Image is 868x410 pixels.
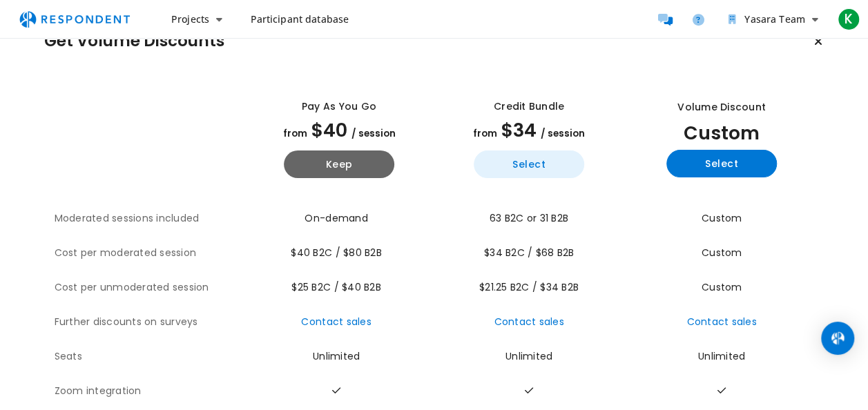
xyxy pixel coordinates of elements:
span: Custom [702,246,742,260]
span: $34 [501,117,537,143]
button: Select yearly custom_static plan [666,150,777,177]
span: from [473,127,497,140]
span: $21.25 B2C / $34 B2B [479,280,579,294]
a: Message participants [651,6,679,33]
a: Contact sales [301,315,371,329]
th: Moderated sessions included [55,202,244,236]
span: Custom [702,211,742,225]
a: Contact sales [686,315,756,329]
span: $40 B2C / $80 B2B [291,246,381,260]
span: / session [541,127,585,140]
a: Help and support [684,6,712,33]
a: Contact sales [494,315,563,329]
th: Zoom integration [55,374,244,409]
span: Unlimited [313,349,360,363]
div: Pay as you go [302,99,376,114]
th: Seats [55,340,244,374]
span: from [283,127,307,140]
span: $40 [311,117,347,143]
span: Unlimited [698,349,745,363]
button: Select yearly basic plan [474,150,584,178]
span: 63 B2C or 31 B2B [490,211,568,225]
img: respondent-logo.png [11,6,138,32]
span: Yasara Team [744,12,805,26]
span: Participant database [250,12,349,26]
span: $25 B2C / $40 B2B [291,280,380,294]
button: Keep current plan [804,28,832,55]
span: Custom [702,280,742,294]
div: Credit Bundle [494,99,564,114]
span: On-demand [305,211,367,225]
div: Open Intercom Messenger [821,322,854,355]
th: Further discounts on surveys [55,305,244,340]
span: K [838,8,860,30]
span: Unlimited [505,349,552,363]
span: $34 B2C / $68 B2B [484,246,574,260]
div: Volume Discount [677,100,766,115]
button: Keep current yearly payg plan [284,150,394,178]
th: Cost per unmoderated session [55,271,244,305]
h1: Get Volume Discounts [44,32,224,51]
a: Participant database [239,7,360,32]
span: Custom [684,120,760,146]
button: Projects [160,7,233,32]
span: / session [351,127,396,140]
th: Cost per moderated session [55,236,244,271]
button: Yasara Team [717,7,829,32]
span: Projects [171,12,209,26]
button: K [835,7,862,32]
